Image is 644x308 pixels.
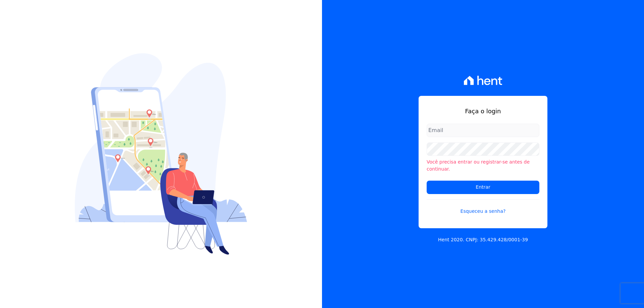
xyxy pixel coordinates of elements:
img: Login [75,53,247,255]
a: Esqueceu a senha? [427,199,539,215]
input: Email [427,124,539,137]
h1: Faça o login [427,107,539,116]
li: Você precisa entrar ou registrar-se antes de continuar. [427,159,539,173]
input: Entrar [427,181,539,194]
p: Hent 2020. CNPJ: 35.429.428/0001-39 [438,236,528,243]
